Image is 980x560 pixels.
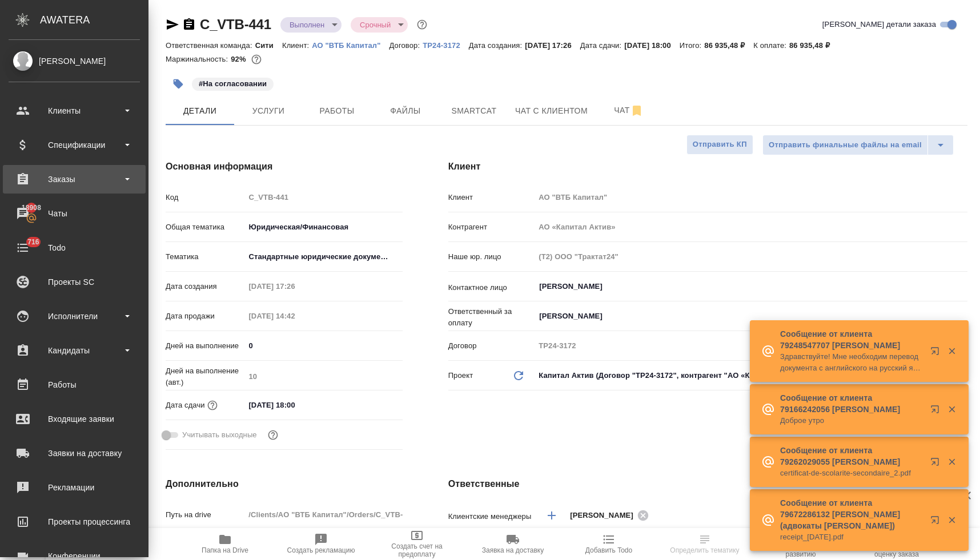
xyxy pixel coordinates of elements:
input: ✎ Введи что-нибудь [244,397,344,413]
button: Выполнен [286,20,328,30]
h4: Ответственные [448,477,967,491]
p: Сообщение от клиента 79672286132 [PERSON_NAME] (адвокаты [PERSON_NAME]) [780,497,923,531]
input: Пустое поле [535,248,967,265]
div: Заказы [9,171,140,188]
span: Определить тематику [670,546,739,554]
a: Работы [3,370,146,399]
div: AWATERA [40,9,148,31]
span: Чат с клиентом [515,104,588,118]
button: Определить тематику [657,528,753,560]
p: Сообщение от клиента 79262029055 [PERSON_NAME] [780,445,923,468]
span: 18908 [15,202,48,213]
span: Учитывать выходные [182,429,257,441]
p: ТР24-3172 [423,41,469,50]
span: 716 [21,236,46,248]
input: ✎ Введи что-нибудь [244,337,403,354]
span: Чат [601,103,656,118]
button: Закрыть [940,346,963,356]
p: Ответственный за оплату [448,306,535,329]
p: 86 935,48 ₽ [789,41,838,50]
p: Клиентские менеджеры [448,511,535,522]
button: Скопировать ссылку [182,18,196,31]
span: Работы [310,104,364,118]
div: Todo [9,239,140,256]
a: Рекламации [3,473,146,502]
p: Дата сдачи: [580,41,624,50]
h4: Основная информация [166,160,403,174]
div: Юридическая/Финансовая [244,217,403,237]
p: Клиент [448,192,535,203]
span: [PERSON_NAME] [570,510,640,521]
input: Пустое поле [244,189,403,206]
button: Закрыть [940,457,963,467]
p: Итого: [680,41,704,50]
div: Кандидаты [9,342,140,359]
span: Папка на Drive [202,546,248,554]
p: Дата создания [166,281,244,292]
p: Контактное лицо [448,282,535,293]
p: Проект [448,370,473,381]
p: Дата создания: [469,41,525,50]
button: Добавить менеджера [538,502,565,529]
button: Создать рекламацию [273,528,369,560]
button: Open [961,285,963,288]
button: Добавить тэг [166,71,191,96]
p: receipt_[DATE].pdf [780,531,923,543]
span: Детали [172,104,227,118]
div: Проекты SC [9,273,140,291]
p: Сообщение от клиента 79166242056 [PERSON_NAME] [780,392,923,415]
h4: Клиент [448,160,967,174]
p: certificat-de-scolarite-secondaire_2.pdf [780,468,923,479]
div: [PERSON_NAME] [570,508,652,522]
div: Заявки на доставку [9,445,140,462]
p: Договор: [389,41,423,50]
div: split button [762,135,954,155]
p: Наше юр. лицо [448,251,535,263]
input: Пустое поле [535,337,967,354]
p: [DATE] 18:00 [624,41,680,50]
a: Проекты процессинга [3,507,146,536]
p: Клиент: [282,41,312,50]
input: Пустое поле [244,368,403,385]
p: Дней на выполнение (авт.) [166,365,244,388]
a: C_VTB-441 [200,17,271,32]
button: Открыть в новой вкладке [923,340,951,367]
button: Открыть в новой вкладке [923,509,951,536]
div: Работы [9,376,140,393]
svg: Отписаться [630,104,644,118]
input: Пустое поле [535,219,967,235]
div: Исполнители [9,308,140,325]
div: [PERSON_NAME] [9,55,140,67]
a: Входящие заявки [3,405,146,433]
p: Тематика [166,251,244,263]
a: Заявки на доставку [3,439,146,468]
p: Сити [255,41,282,50]
span: Smartcat [447,104,501,118]
button: Скопировать ссылку для ЯМессенджера [166,18,179,31]
p: Ответственная команда: [166,41,255,50]
a: 18908Чаты [3,199,146,228]
div: Проекты процессинга [9,513,140,530]
div: Капитал Актив (Договор "ТР24-3172", контрагент "АО «Капитал Актив»") [535,366,967,385]
button: Открыть в новой вкладке [923,398,951,425]
span: Файлы [378,104,433,118]
div: Выполнен [351,17,408,33]
button: Открыть в новой вкладке [923,450,951,478]
p: Контрагент [448,221,535,233]
button: 6148.48 RUB; [249,52,264,67]
button: Закрыть [940,404,963,414]
p: К оплате: [753,41,789,50]
div: Стандартные юридические документы, договоры, уставы [244,247,403,267]
span: [PERSON_NAME] детали заказа [822,19,936,30]
a: АО "ВТБ Капитал" [312,40,389,50]
div: Выполнен [280,17,342,33]
button: Закрыть [940,515,963,525]
button: Создать счет на предоплату [369,528,465,560]
p: Доброе утро [780,415,923,426]
p: Дней на выполнение [166,340,244,352]
button: Open [961,315,963,317]
p: АО "ВТБ Капитал" [312,41,389,50]
p: Путь на drive [166,509,244,521]
button: Заявка на доставку [465,528,561,560]
p: Сообщение от клиента 79248547707 [PERSON_NAME] [780,328,923,351]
